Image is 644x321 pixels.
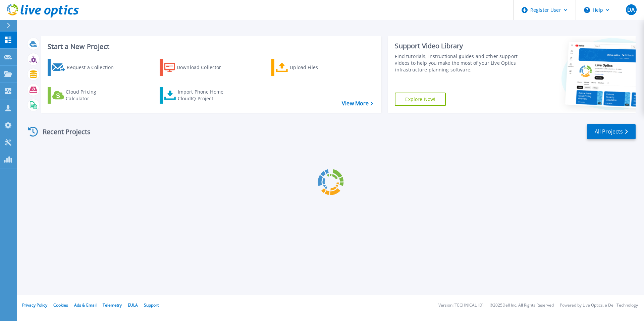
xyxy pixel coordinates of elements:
a: Upload Files [271,59,346,76]
div: Support Video Library [395,42,521,50]
a: Support [144,302,159,308]
a: Download Collector [160,59,234,76]
div: Recent Projects [26,123,100,140]
li: Version: [TECHNICAL_ID] [438,303,484,308]
a: Telemetry [103,302,122,308]
a: Explore Now! [395,93,446,106]
li: Powered by Live Optics, a Dell Technology [560,303,638,308]
div: Find tutorials, instructional guides and other support videos to help you make the most of your L... [395,53,521,73]
a: Ads & Email [74,302,97,308]
a: View More [342,100,373,107]
div: Import Phone Home CloudIQ Project [178,89,230,102]
a: Cookies [53,302,68,308]
a: Privacy Policy [22,302,47,308]
div: Cloud Pricing Calculator [66,89,119,102]
h3: Start a New Project [48,43,373,50]
span: DA [627,7,635,12]
a: All Projects [587,124,636,139]
a: Cloud Pricing Calculator [48,87,122,104]
div: Download Collector [177,61,230,74]
div: Request a Collection [67,61,120,74]
a: EULA [128,302,138,308]
a: Request a Collection [48,59,122,76]
li: © 2025 Dell Inc. All Rights Reserved [490,303,554,308]
div: Upload Files [290,61,343,74]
